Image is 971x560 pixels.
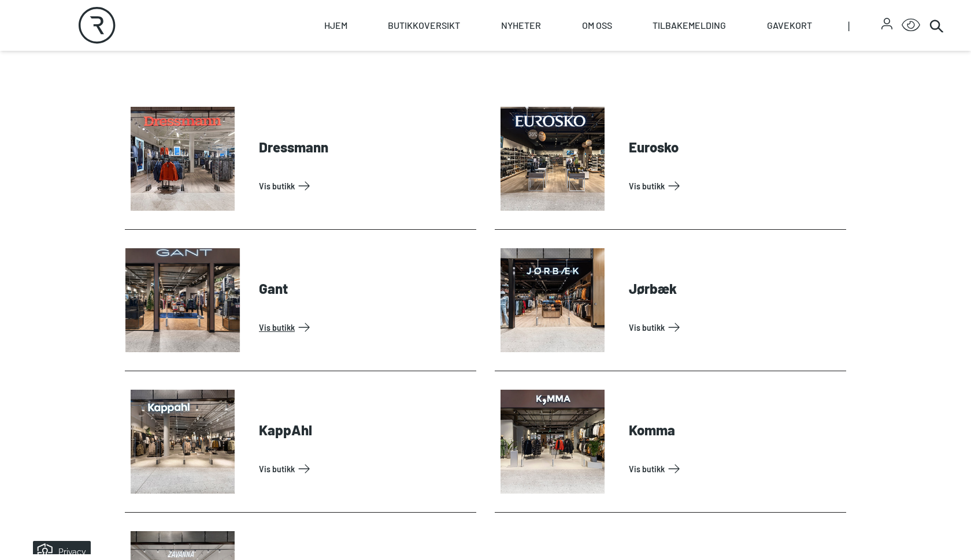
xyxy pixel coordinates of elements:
a: Vis Butikk: Komma [629,460,842,478]
button: Open Accessibility Menu [902,16,920,35]
a: Vis Butikk: Gant [259,318,472,337]
a: Vis Butikk: KappAhl [259,460,472,478]
a: Vis Butikk: Jørbæk [629,318,842,337]
a: Vis Butikk: Eurosko [629,177,842,195]
iframe: Manage Preferences [12,540,106,554]
a: Vis Butikk: Dressmann [259,177,472,195]
h5: Privacy [47,2,75,22]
